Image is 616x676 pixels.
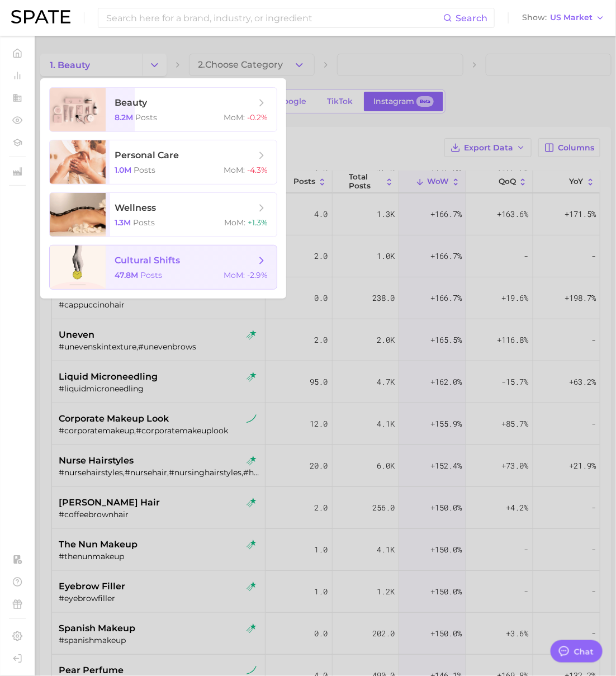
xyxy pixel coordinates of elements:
[224,165,245,175] span: MoM :
[115,255,180,266] span: cultural shifts
[519,11,608,25] button: ShowUS Market
[40,78,286,299] ul: Change Category
[522,15,547,21] span: Show
[134,165,155,175] span: Posts
[456,13,487,23] span: Search
[115,218,131,228] span: 1.3m
[133,218,155,228] span: Posts
[115,112,133,122] span: 8.2m
[224,218,245,228] span: MoM :
[11,10,70,23] img: SPATE
[224,112,245,122] span: MoM :
[247,165,268,175] span: -4.3%
[115,202,156,213] span: wellness
[247,112,268,122] span: -0.2%
[105,8,443,27] input: Search here for a brand, industry, or ingredient
[9,650,26,667] a: Log out. Currently logged in with e-mail veronica_radyuk@us.amorepacific.com.
[115,97,147,108] span: beauty
[248,218,268,228] span: +1.3%
[550,15,593,21] span: US Market
[115,165,131,175] span: 1.0m
[224,270,245,280] span: MoM :
[115,150,179,160] span: personal care
[115,270,138,280] span: 47.8m
[247,270,268,280] span: -2.9%
[140,270,162,280] span: Posts
[135,112,157,122] span: Posts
